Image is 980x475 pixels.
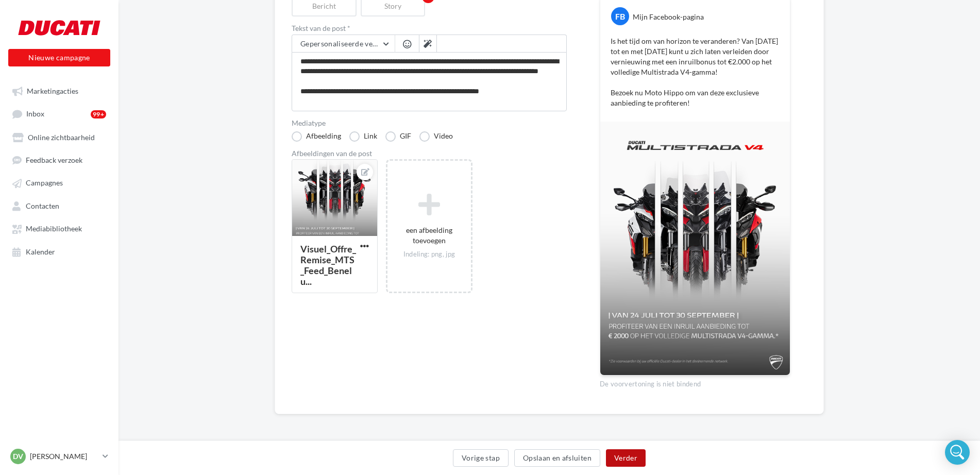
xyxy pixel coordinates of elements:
div: Open Intercom Messenger [945,440,970,465]
span: Campagnes [26,179,63,188]
label: GIF [385,131,411,142]
label: Video [419,131,453,142]
span: Contacten [26,201,59,210]
button: Gepersonaliseerde velden [292,35,395,53]
a: Campagnes [6,173,112,192]
div: Mijn Facebook-pagina [633,12,704,22]
button: Vorige stap [453,449,509,467]
a: Marketingacties [6,81,112,100]
span: Feedback verzoek [26,156,82,164]
a: Kalender [6,242,112,261]
span: Marketingacties [27,87,78,95]
button: Nieuwe campagne [8,49,110,66]
a: Inbox99+ [6,104,112,123]
span: Inbox [26,110,44,118]
label: Afbeelding [292,131,341,142]
div: Visuel_Offre_Remise_MTS_Feed_Benelu... [300,243,356,287]
span: DV [13,451,23,462]
a: DV [PERSON_NAME] [8,447,110,466]
a: Feedback verzoek [6,150,112,169]
button: Opslaan en afsluiten [514,449,600,467]
div: FB [611,7,629,25]
a: Mediabibliotheek [6,219,112,237]
a: Online zichtbaarheid [6,128,112,146]
p: [PERSON_NAME] [30,451,98,462]
div: De voorvertoning is niet bindend [600,376,790,389]
span: Gepersonaliseerde velden [300,39,387,48]
span: Kalender [26,247,55,256]
p: Is het tijd om van horizon te veranderen? Van [DATE] tot en met [DATE] kunt u zich laten verleide... [611,36,780,108]
span: Mediabibliotheek [26,225,82,233]
label: Tekst van de post * [292,25,567,32]
button: Verder [606,449,646,467]
a: Contacten [6,196,112,215]
div: Afbeeldingen van de post [292,150,567,157]
label: Link [349,131,377,142]
span: Online zichtbaarheid [28,133,95,142]
div: 99+ [91,110,106,118]
label: Mediatype [292,120,567,127]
